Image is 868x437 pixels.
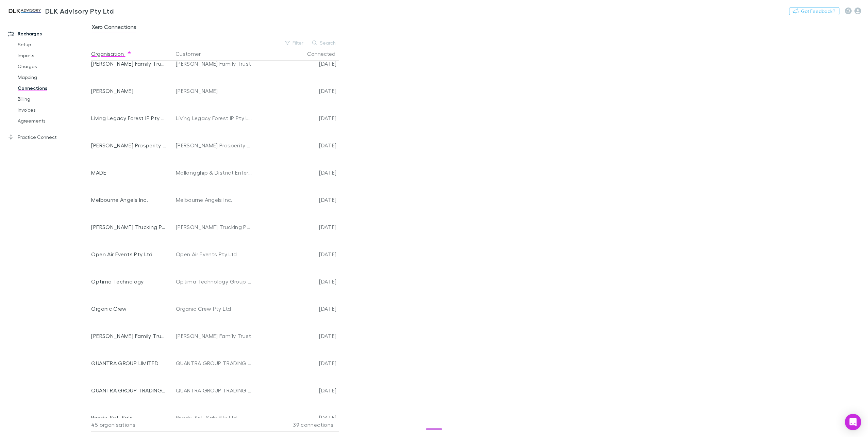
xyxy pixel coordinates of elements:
[255,159,336,186] div: [DATE]
[91,77,166,104] div: [PERSON_NAME]
[91,404,166,431] div: Ready. Set. Sale
[7,7,43,15] img: DLK Advisory Pty Ltd's Logo
[91,295,166,322] div: Organic Crew
[1,28,95,39] a: Recharges
[282,39,307,47] button: Filter
[91,50,166,77] div: [PERSON_NAME] Family Trust
[255,50,336,77] div: [DATE]
[255,104,336,132] div: [DATE]
[255,404,336,431] div: [DATE]
[91,241,166,268] div: Open Air Events Pty Ltd
[11,39,95,50] a: Setup
[91,418,173,432] div: 45 organisations
[3,3,118,19] a: DLK Advisory Pty Ltd
[255,132,336,159] div: [DATE]
[255,77,336,104] div: [DATE]
[11,61,95,72] a: Charges
[176,159,252,186] div: Mollongghip & District Enterprises Pty Ltd
[91,159,166,186] div: MADE
[91,104,166,132] div: Living Legacy Forest IP Pty Ltd
[307,47,344,61] button: Connected
[176,213,252,241] div: [PERSON_NAME] Trucking Pty Ltd
[176,404,252,431] div: Ready. Set. Sale Pty Ltd
[11,50,95,61] a: Imports
[255,295,336,322] div: [DATE]
[255,241,336,268] div: [DATE]
[176,104,252,132] div: Living Legacy Forest IP Pty Ltd
[92,23,136,32] span: Xero Connections
[91,186,166,213] div: Melbourne Angels Inc.
[176,322,252,350] div: [PERSON_NAME] Family Trust
[255,268,336,295] div: [DATE]
[91,132,166,159] div: [PERSON_NAME] Prosperity Pty Ltd
[255,377,336,404] div: [DATE]
[176,132,252,159] div: [PERSON_NAME] Prosperity Pty Ltd
[789,7,839,15] button: Got Feedback?
[176,350,252,377] div: QUANTRA GROUP TRADING PTY LTD
[11,115,95,126] a: Agreements
[176,186,252,213] div: Melbourne Angels Inc.
[91,322,166,350] div: [PERSON_NAME] Family Trust
[91,350,166,377] div: QUANTRA GROUP LIMITED
[1,132,95,143] a: Practice Connect
[45,7,114,15] h3: DLK Advisory Pty Ltd
[176,50,252,77] div: [PERSON_NAME] Family Trust
[254,418,336,432] div: 39 connections
[255,350,336,377] div: [DATE]
[845,414,861,430] div: Open Intercom Messenger
[176,77,252,104] div: [PERSON_NAME]
[91,377,166,404] div: QUANTRA GROUP TRADING PTY LTD
[11,72,95,83] a: Mapping
[11,104,95,115] a: Invoices
[309,39,340,47] button: Search
[176,47,209,61] button: Customer
[255,322,336,350] div: [DATE]
[91,268,166,295] div: Optima Technology
[91,213,166,241] div: [PERSON_NAME] Trucking Pty Ltd
[255,213,336,241] div: [DATE]
[11,94,95,104] a: Billing
[176,377,252,404] div: QUANTRA GROUP TRADING PTY LTD
[11,83,95,94] a: Connections
[176,241,252,268] div: Open Air Events Pty Ltd
[176,268,252,295] div: Optima Technology Group (Operations) Pty Ltd
[91,47,132,61] button: Organisation
[176,295,252,322] div: Organic Crew Pty Ltd
[255,186,336,213] div: [DATE]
